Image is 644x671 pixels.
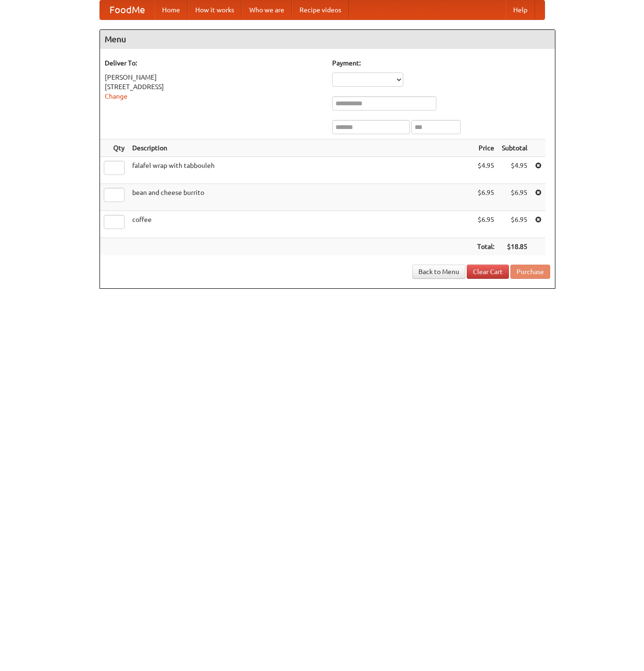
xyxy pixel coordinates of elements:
[510,265,550,279] button: Purchase
[473,157,498,184] td: $4.95
[128,157,473,184] td: falafel wrap with tabbouleh
[412,265,465,279] a: Back to Menu
[473,211,498,238] td: $6.95
[292,0,349,19] a: Recipe videos
[100,0,154,19] a: FoodMe
[498,184,531,211] td: $6.95
[154,0,188,19] a: Home
[105,92,127,100] a: Change
[105,73,323,82] div: [PERSON_NAME]
[498,211,531,238] td: $6.95
[473,139,498,157] th: Price
[128,184,473,211] td: bean and cheese burrito
[473,238,498,256] th: Total:
[105,82,323,92] div: [STREET_ADDRESS]
[467,265,509,279] a: Clear Cart
[498,238,531,256] th: $18.85
[128,211,473,238] td: coffee
[498,139,531,157] th: Subtotal
[105,58,323,68] h5: Deliver To:
[128,139,473,157] th: Description
[188,0,242,19] a: How it works
[242,0,292,19] a: Who we are
[100,139,128,157] th: Qty
[473,184,498,211] td: $6.95
[332,58,550,68] h5: Payment:
[506,0,535,19] a: Help
[100,30,555,49] h4: Menu
[498,157,531,184] td: $4.95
